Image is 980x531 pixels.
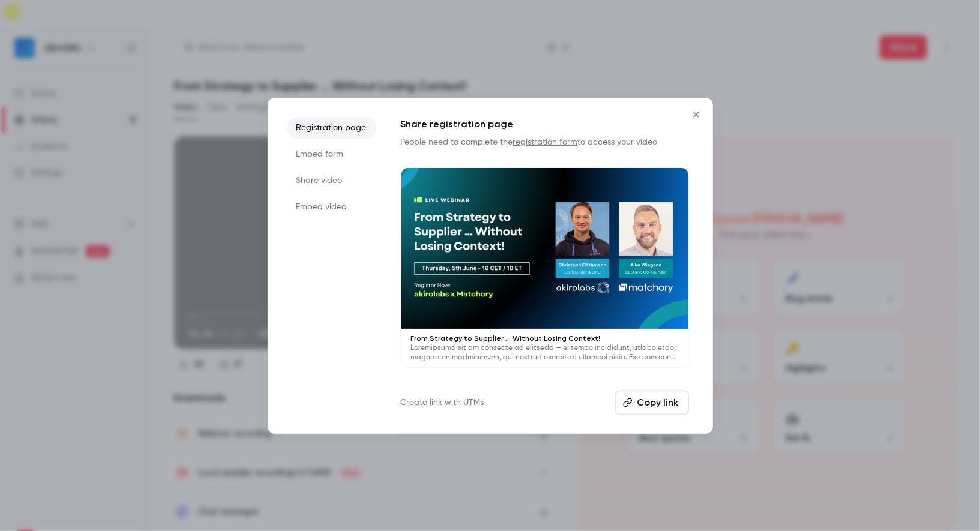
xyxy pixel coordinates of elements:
li: Embed form [287,143,377,165]
a: From Strategy to Supplier ... Without Losing Context!Loremipsumd sit am consecte ad elitsedd — ei... [401,167,689,368]
h1: Share registration page [401,117,689,131]
p: Loremipsumd sit am consecte ad elitsedd — ei tempo incididunt, utlabo etdo, magnaa enimadminimven... [411,343,679,362]
button: Close [684,103,708,127]
a: registration form [513,138,578,146]
p: From Strategy to Supplier ... Without Losing Context! [411,334,679,343]
button: Copy link [615,391,689,415]
li: Registration page [287,117,377,139]
li: Share video [287,170,377,191]
li: Embed video [287,196,377,218]
a: Create link with UTMs [401,397,484,409]
p: People need to complete the to access your video [401,136,689,148]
